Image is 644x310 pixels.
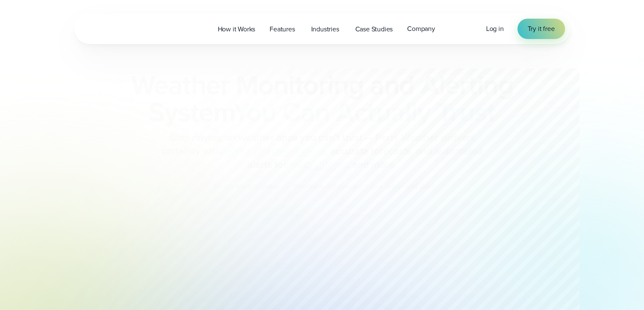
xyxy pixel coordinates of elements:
a: Case Studies [348,20,400,38]
span: How it Works [218,24,256,34]
span: Company [407,24,435,34]
a: How it Works [211,20,263,38]
a: Try it free [517,19,565,39]
span: Industries [311,24,339,34]
span: Try it free [528,24,555,34]
span: Log in [486,24,504,34]
span: Features [270,24,295,34]
a: Log in [486,24,504,34]
span: Case Studies [355,24,393,34]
